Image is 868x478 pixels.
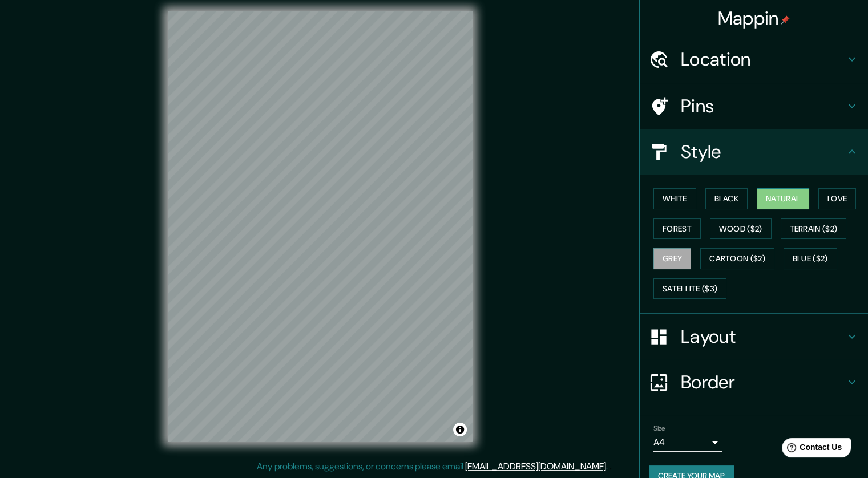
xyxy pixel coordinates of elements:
[640,314,868,359] div: Layout
[681,325,845,348] h4: Layout
[640,359,868,405] div: Border
[700,248,774,269] button: Cartoon ($2)
[453,423,467,436] button: Toggle attribution
[681,140,845,163] h4: Style
[681,95,845,118] h4: Pins
[653,278,726,299] button: Satellite ($3)
[653,434,722,452] div: A4
[718,7,790,30] h4: Mappin
[653,188,696,209] button: White
[608,460,609,473] div: .
[681,371,845,394] h4: Border
[653,424,665,434] label: Size
[766,434,855,465] iframe: Help widget launcher
[640,83,868,129] div: Pins
[705,188,748,209] button: Black
[257,460,608,473] p: Any problems, suggestions, or concerns please email .
[640,129,868,175] div: Style
[465,460,606,472] a: [EMAIL_ADDRESS][DOMAIN_NAME]
[781,218,847,240] button: Terrain ($2)
[168,11,473,442] canvas: Map
[640,37,868,82] div: Location
[781,15,790,25] img: pin-icon.png
[710,218,772,240] button: Wood ($2)
[609,460,612,473] div: .
[681,48,845,71] h4: Location
[818,188,856,209] button: Love
[653,248,691,269] button: Grey
[653,218,701,240] button: Forest
[784,248,837,269] button: Blue ($2)
[757,188,809,209] button: Natural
